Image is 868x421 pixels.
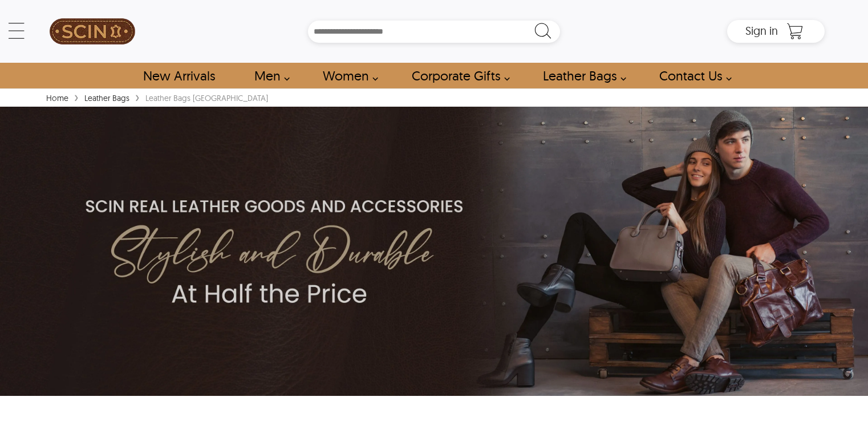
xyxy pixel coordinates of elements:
[74,87,79,107] span: ›
[82,93,132,103] a: Leather Bags
[784,23,806,40] a: Shopping Cart
[50,6,135,57] img: SCIN
[745,27,778,37] a: Sign in
[399,63,516,88] a: Shop Leather Corporate Gifts
[135,87,140,107] span: ›
[745,23,778,38] span: Sign in
[646,63,738,88] a: contact-us
[43,6,141,57] a: SCIN
[530,63,632,88] a: Shop Leather Bags
[130,63,228,88] a: Shop New Arrivals
[310,63,384,88] a: Shop Women Leather Jackets
[43,93,71,103] a: Home
[241,63,296,88] a: shop men's leather jackets
[143,92,271,104] div: Leather Bags [GEOGRAPHIC_DATA]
